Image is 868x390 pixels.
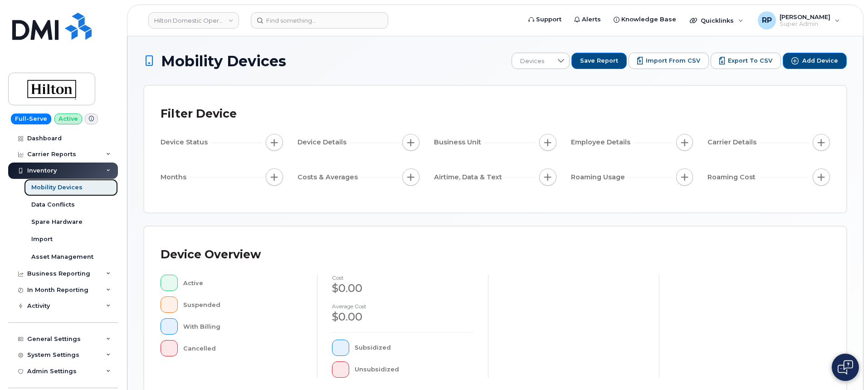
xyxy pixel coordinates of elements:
span: Costs & Averages [297,173,361,182]
button: Export to CSV [711,53,781,69]
span: Months [161,173,189,182]
span: Carrier Details [707,138,759,147]
h4: cost [332,275,473,281]
div: Active [183,275,303,291]
span: Save Report [580,57,618,65]
span: Device Status [161,138,210,147]
span: Business Unit [434,138,484,147]
span: Devices [512,53,552,69]
div: Filter Device [161,102,237,126]
span: Import from CSV [646,57,700,65]
button: Add Device [783,53,847,69]
span: Add Device [802,57,838,65]
div: Unsubsidized [355,361,474,378]
span: Export to CSV [728,57,772,65]
h4: Average cost [332,303,473,309]
div: $0.00 [332,281,473,296]
span: Roaming Usage [571,173,628,182]
img: Open chat [838,360,853,375]
div: Device Overview [161,243,261,267]
span: Mobility Devices [161,53,286,69]
div: With Billing [183,318,303,335]
button: Save Report [571,53,627,69]
div: $0.00 [332,309,473,325]
div: Subsidized [355,340,474,356]
span: Airtime, Data & Text [434,173,505,182]
span: Roaming Cost [707,173,758,182]
button: Import from CSV [629,53,709,69]
span: Device Details [297,138,349,147]
div: Suspended [183,296,303,313]
div: Cancelled [183,340,303,356]
span: Employee Details [571,138,633,147]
